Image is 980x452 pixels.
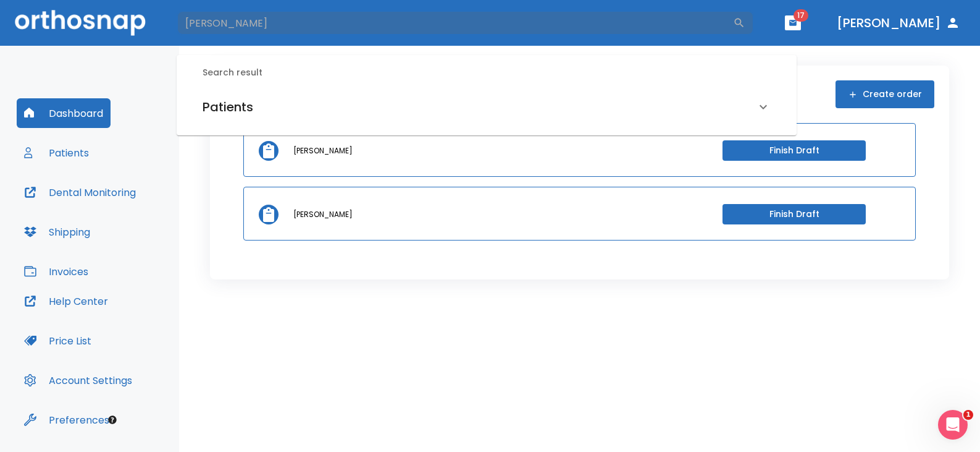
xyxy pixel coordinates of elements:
[17,98,111,128] button: Dashboard
[188,90,785,124] div: Patients
[17,405,117,435] button: Preferences
[107,414,118,425] div: Tooltip anchor
[836,80,934,108] button: Create order
[832,12,965,34] button: [PERSON_NAME]
[17,326,99,356] button: Price List
[17,138,96,168] button: Patients
[938,410,968,440] iframe: Intercom live chat
[17,365,140,395] button: Account Settings
[17,286,115,316] button: Help Center
[177,11,733,35] input: Search by Patient Name or Case #
[293,209,353,220] p: [PERSON_NAME]
[15,10,146,35] img: Orthosnap
[293,145,353,156] p: [PERSON_NAME]
[17,257,96,286] button: Invoices
[17,217,98,247] button: Shipping
[203,66,785,80] h6: Search result
[722,204,866,224] button: Finish Draft
[722,140,866,161] button: Finish Draft
[17,177,143,207] button: Dental Monitoring
[963,410,973,420] span: 1
[203,97,253,117] h6: Patients
[794,9,808,22] span: 17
